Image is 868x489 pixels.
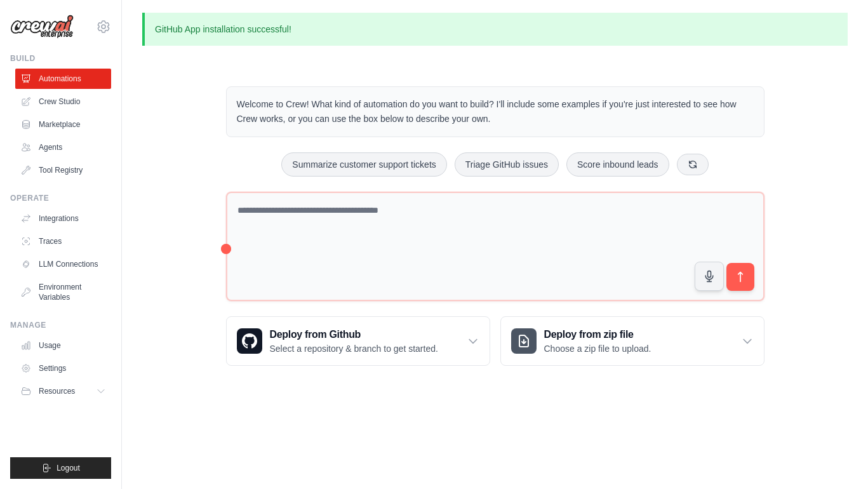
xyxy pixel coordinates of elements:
[10,53,111,64] div: Build
[15,254,111,274] a: LLM Connections
[455,152,559,177] button: Triage GitHub issues
[15,137,111,157] a: Agents
[15,160,111,180] a: Tool Registry
[15,114,111,135] a: Marketplace
[10,193,111,203] div: Operate
[270,342,438,355] p: Select a repository & branch to get started.
[237,97,754,126] p: Welcome to Crew! What kind of automation do you want to build? I'll include some examples if you'...
[544,327,651,342] h3: Deploy from zip file
[15,208,111,229] a: Integrations
[10,15,74,39] img: Logo
[15,277,111,307] a: Environment Variables
[57,463,80,473] span: Logout
[15,231,111,251] a: Traces
[15,381,111,401] button: Resources
[281,152,446,177] button: Summarize customer support tickets
[270,327,438,342] h3: Deploy from Github
[142,13,848,46] p: GitHub App installation successful!
[10,457,111,479] button: Logout
[544,342,651,355] p: Choose a zip file to upload.
[15,69,111,89] a: Automations
[15,335,111,356] a: Usage
[10,320,111,330] div: Manage
[566,152,669,177] button: Score inbound leads
[15,91,111,112] a: Crew Studio
[39,386,75,396] span: Resources
[15,358,111,378] a: Settings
